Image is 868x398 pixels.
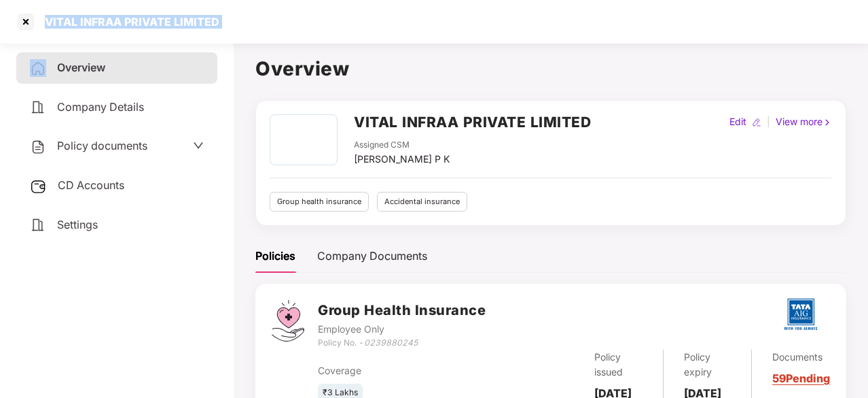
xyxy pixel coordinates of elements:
[772,371,830,385] a: 59 Pending
[37,15,219,29] div: VITAL INFRAA PRIVATE LIMITED
[354,152,450,167] div: [PERSON_NAME] P K
[193,140,204,151] span: down
[594,350,642,380] div: Policy issued
[57,218,98,231] span: Settings
[30,178,47,195] img: svg+xml;base64,PHN2ZyB3aWR0aD0iMjUiIGhlaWdodD0iMjQiIHZpZXdCb3g9IjAgMCAyNSAyNCIgZmlsbD0ibm9uZSIgeG...
[354,111,591,133] h2: VITAL INFRAA PRIVATE LIMITED
[773,114,835,129] div: View more
[364,337,418,348] i: 0239880245
[764,114,773,129] div: |
[318,322,486,337] div: Employee Only
[30,217,46,233] img: svg+xml;base64,PHN2ZyB4bWxucz0iaHR0cDovL3d3dy53My5vcmcvMjAwMC9zdmciIHdpZHRoPSIyNCIgaGVpZ2h0PSIyNC...
[318,300,486,321] h3: Group Health Insurance
[30,61,46,77] img: svg+xml;base64,PHN2ZyB4bWxucz0iaHR0cDovL3d3dy53My5vcmcvMjAwMC9zdmciIHdpZHRoPSIyNCIgaGVpZ2h0PSIyNC...
[318,337,486,350] div: Policy No. -
[57,61,105,74] span: Overview
[727,114,749,129] div: Edit
[377,192,467,212] div: Accidental insurance
[772,350,830,365] div: Documents
[752,118,761,127] img: editIcon
[270,192,369,212] div: Group health insurance
[317,248,427,265] div: Company Documents
[30,139,46,155] img: svg+xml;base64,PHN2ZyB4bWxucz0iaHR0cDovL3d3dy53My5vcmcvMjAwMC9zdmciIHdpZHRoPSIyNCIgaGVpZ2h0PSIyNC...
[318,363,488,378] div: Coverage
[57,139,147,152] span: Policy documents
[777,291,825,338] img: tatag.png
[57,100,144,114] span: Company Details
[255,54,846,84] h1: Overview
[255,248,295,265] div: Policies
[58,178,124,192] span: CD Accounts
[30,99,46,116] img: svg+xml;base64,PHN2ZyB4bWxucz0iaHR0cDovL3d3dy53My5vcmcvMjAwMC9zdmciIHdpZHRoPSIyNCIgaGVpZ2h0PSIyNC...
[272,300,304,342] img: svg+xml;base64,PHN2ZyB4bWxucz0iaHR0cDovL3d3dy53My5vcmcvMjAwMC9zdmciIHdpZHRoPSI0Ny43MTQiIGhlaWdodD...
[684,350,731,380] div: Policy expiry
[354,139,450,152] div: Assigned CSM
[822,118,832,127] img: rightIcon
